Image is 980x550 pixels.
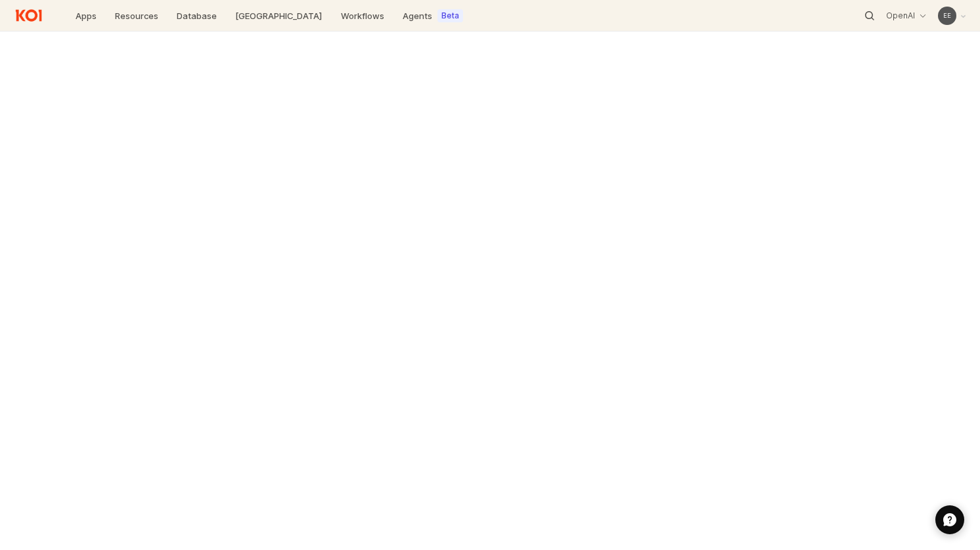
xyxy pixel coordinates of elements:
a: [GEOGRAPHIC_DATA] [227,7,330,25]
a: Resources [107,7,166,25]
a: Apps [68,7,104,25]
a: Database [169,7,225,25]
p: OpenAI [886,11,915,21]
a: AgentsBeta [395,7,471,25]
img: Return to home page [11,5,47,26]
div: E E [943,9,951,22]
button: OpenAI [880,8,933,24]
label: Beta [441,11,459,21]
a: Workflows [333,7,392,25]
